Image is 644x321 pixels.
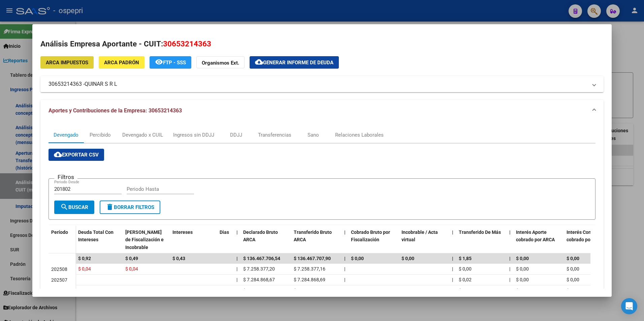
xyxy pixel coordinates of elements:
span: | [344,266,345,272]
button: ARCA Padrón [99,56,144,69]
span: | [452,288,453,293]
span: $ 0,43 [172,256,185,261]
div: Ingresos sin DDJJ [173,131,214,139]
button: Borrar Filtros [100,201,160,214]
span: [PERSON_NAME] de Fiscalización e Incobrable [125,229,164,250]
span: ARCA Impuestos [46,60,88,66]
datatable-header-cell: Transferido Bruto ARCA [291,225,342,255]
datatable-header-cell: | [507,225,513,255]
span: Deuda Total Con Intereses [78,229,114,243]
span: $ 0,00 [516,288,529,293]
datatable-header-cell: Deuda Bruta Neto de Fiscalización e Incobrable [123,225,170,255]
mat-expansion-panel-header: 30653214363 -QUINAR S R L [40,76,604,92]
span: $ 0,00 [516,256,529,261]
span: $ 0,00 [567,256,579,261]
span: $ 1,85 [459,256,472,261]
span: Interés Contribución cobrado por ARCA [567,229,610,243]
span: $ 0,49 [125,256,138,261]
div: Relaciones Laborales [335,131,384,139]
span: FTP - SSS [163,60,186,66]
span: | [236,288,237,293]
datatable-header-cell: Interés Aporte cobrado por ARCA [513,225,564,255]
span: Período [51,229,68,235]
datatable-header-cell: Incobrable / Acta virtual [399,225,449,255]
span: Transferido Bruto ARCA [294,229,332,243]
span: Aportes y Contribuciones de la Empresa: 30653214363 [49,107,182,114]
span: Buscar [60,204,88,210]
span: | [236,229,238,235]
strong: Organismos Ext. [202,60,239,66]
span: | [236,266,237,272]
span: Transferido De Más [459,229,501,235]
mat-panel-title: 30653214363 - [49,80,588,88]
span: Borrar Filtros [106,204,154,210]
span: $ 136.467.706,54 [243,256,280,261]
span: QUINAR S R L [85,80,117,88]
span: Dias [220,229,229,235]
div: Sano [308,131,319,139]
mat-icon: cloud_download [255,58,263,66]
div: Transferencias [258,131,291,139]
datatable-header-cell: Intereses [170,225,217,255]
datatable-header-cell: Declarado Bruto ARCA [240,225,291,255]
span: $ 0,04 [459,288,472,293]
span: $ 7.284.868,69 [294,277,325,282]
button: Exportar CSV [49,149,104,161]
mat-icon: remove_red_eye [155,58,163,66]
span: $ 0,00 [567,266,579,272]
span: $ 0,00 [567,288,579,293]
span: $ 11.272.797,85 [243,288,278,293]
span: Interés Aporte cobrado por ARCA [516,229,555,243]
span: | [452,277,453,282]
span: | [509,256,511,261]
datatable-header-cell: Dias [217,225,234,255]
button: FTP - SSS [150,56,191,69]
span: | [509,229,511,235]
span: Declarado Bruto ARCA [243,229,278,243]
datatable-header-cell: | [342,225,348,255]
span: 202506 [51,288,67,293]
span: | [344,277,345,282]
span: $ 0,02 [459,277,472,282]
div: DDJJ [230,131,242,139]
div: Percibido [90,131,111,139]
span: | [236,277,237,282]
div: Devengado [54,131,78,139]
span: $ 0,04 [125,266,138,272]
mat-icon: search [60,203,68,211]
span: 30653214363 [163,39,211,48]
datatable-header-cell: Transferido De Más [456,225,507,255]
span: | [344,256,346,261]
button: Organismos Ext. [196,56,245,69]
span: $ 7.284.868,67 [243,277,275,282]
span: $ 7.258.377,16 [294,266,325,272]
span: | [344,229,346,235]
span: $ 0,92 [78,256,91,261]
button: ARCA Impuestos [40,56,94,69]
span: Cobrado Bruto por Fiscalización [351,229,390,243]
span: | [344,288,345,293]
span: Incobrable / Acta virtual [401,229,438,243]
button: Buscar [54,201,94,214]
mat-icon: delete [106,203,114,211]
datatable-header-cell: | [449,225,456,255]
span: $ 0,00 [516,277,529,282]
span: $ 136.467.707,90 [294,256,331,261]
span: | [236,256,238,261]
span: | [509,277,510,282]
span: $ 0,00 [516,266,529,272]
span: Intereses [172,229,193,235]
span: ARCA Padrón [104,60,139,66]
datatable-header-cell: Período [49,225,75,253]
datatable-header-cell: Deuda Total Con Intereses [75,225,123,255]
span: $ 0,04 [78,266,91,272]
span: | [452,256,453,261]
span: 202508 [51,266,67,272]
h3: Filtros [54,173,77,181]
span: | [452,229,453,235]
h2: Análisis Empresa Aportante - CUIT: [40,38,604,50]
span: $ 0,00 [567,277,579,282]
datatable-header-cell: | [234,225,240,255]
datatable-header-cell: Interés Contribución cobrado por ARCA [564,225,614,255]
span: $ 0,00 [351,256,364,261]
